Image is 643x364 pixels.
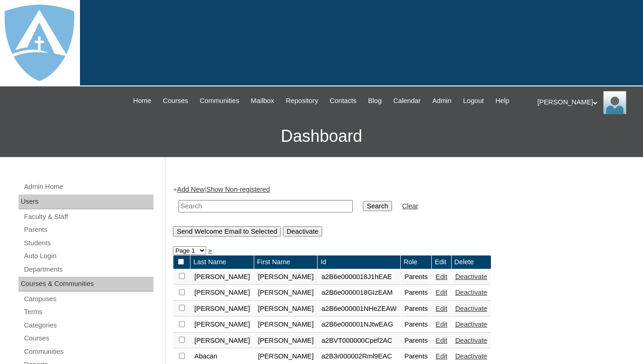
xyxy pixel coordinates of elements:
[455,352,487,360] a: Deactivate
[206,186,270,193] a: Show Non-registered
[318,285,400,301] td: a2B6e0000018GIzEAM
[5,5,74,81] img: logo-white.png
[158,96,193,106] a: Courses
[246,96,279,106] a: Mailbox
[23,333,153,344] a: Courses
[318,255,400,269] td: Id
[23,320,153,331] a: Categories
[318,301,400,317] td: a2B6e000001NHeZEAW
[195,96,244,106] a: Communities
[190,285,254,301] td: [PERSON_NAME]
[254,333,318,349] td: [PERSON_NAME]
[208,247,212,254] a: »
[190,301,254,317] td: [PERSON_NAME]
[190,269,254,285] td: [PERSON_NAME]
[435,289,447,296] a: Edit
[455,337,487,344] a: Deactivate
[455,305,487,312] a: Deactivate
[435,337,447,344] a: Edit
[190,333,254,349] td: [PERSON_NAME]
[129,96,156,106] a: Home
[286,96,318,106] span: Repository
[254,301,318,317] td: [PERSON_NAME]
[190,317,254,333] td: [PERSON_NAME]
[23,181,153,193] a: Admin Home
[318,269,400,285] td: a2B6e0000018J1hEAE
[428,96,456,106] a: Admin
[133,96,151,106] span: Home
[393,96,421,106] span: Calendar
[18,194,153,209] div: Users
[23,224,153,236] a: Parents
[200,96,239,106] span: Communities
[452,255,491,269] td: Delete
[190,255,254,269] td: Last Name
[325,96,361,106] a: Contacts
[363,201,392,211] input: Search
[435,352,447,360] a: Edit
[23,306,153,318] a: Terms
[401,269,432,285] td: Parents
[432,96,452,106] span: Admin
[23,346,153,358] a: Communities
[254,255,318,269] td: First Name
[459,96,489,106] a: Logout
[368,96,381,106] span: Blog
[173,185,631,236] div: + |
[173,226,281,237] input: Send Welcome Email to Selected
[538,91,634,114] div: [PERSON_NAME]
[23,250,153,262] a: Auto Login
[363,96,386,106] a: Blog
[318,333,400,349] td: a2BVT000000Cpef2AC
[401,317,432,333] td: Parents
[435,321,447,328] a: Edit
[251,96,275,106] span: Mailbox
[435,273,447,280] a: Edit
[389,96,425,106] a: Calendar
[18,277,153,291] div: Courses & Communities
[283,226,322,237] input: Deactivate
[330,96,356,106] span: Contacts
[603,91,626,114] img: Thomas Lambert
[254,317,318,333] td: [PERSON_NAME]
[281,96,323,106] a: Repository
[402,202,418,210] a: Clear
[23,211,153,223] a: Faculty & Staff
[23,293,153,305] a: Campuses
[435,305,447,312] a: Edit
[455,273,487,280] a: Deactivate
[254,285,318,301] td: [PERSON_NAME]
[455,289,487,296] a: Deactivate
[401,301,432,317] td: Parents
[177,186,204,193] a: Add New
[254,269,318,285] td: [PERSON_NAME]
[491,96,514,106] a: Help
[455,321,487,328] a: Deactivate
[401,255,432,269] td: Role
[5,115,638,157] h3: Dashboard
[401,285,432,301] td: Parents
[318,317,400,333] td: a2B6e000001NJtwEAG
[178,200,353,212] input: Search
[432,255,451,269] td: Edit
[401,333,432,349] td: Parents
[23,237,153,249] a: Students
[163,96,188,106] span: Courses
[496,96,509,106] span: Help
[23,264,153,275] a: Departments
[463,96,484,106] span: Logout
